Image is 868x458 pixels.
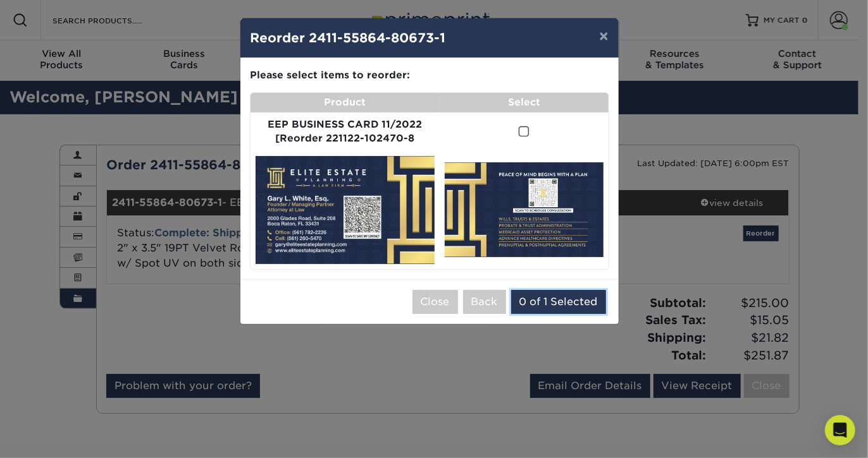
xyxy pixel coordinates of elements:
img: primo-7542-6388d59d2f2d6 [445,162,603,257]
strong: Please select items to reorder: [251,69,411,81]
strong: Product [324,96,366,108]
button: 0 of 1 Selected [511,290,606,314]
img: primo-6807-6388d59d2be4c [256,156,435,263]
button: × [589,18,618,54]
button: Back [463,290,506,314]
strong: Select [508,96,540,108]
strong: EEP BUSINESS CARD 11/2022 [Reorder 221122-102470-8 [268,118,422,145]
button: Close [412,290,458,314]
div: Open Intercom Messenger [825,415,855,445]
h4: Reorder 2411-55864-80673-1 [251,28,609,47]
